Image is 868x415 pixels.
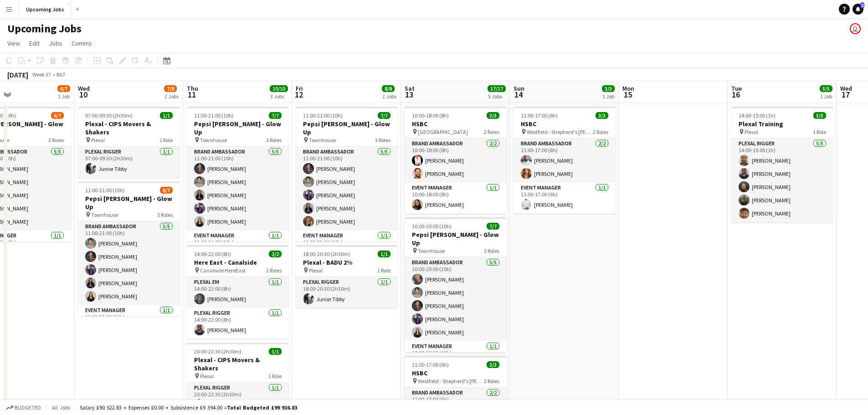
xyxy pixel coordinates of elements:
span: Edit [29,39,40,47]
span: All jobs [50,404,72,411]
span: Comms [72,39,92,47]
a: Comms [68,37,96,49]
div: [DATE] [7,70,28,79]
h1: Upcoming Jobs [7,22,82,36]
span: Total Budgeted £99 916.83 [227,404,297,411]
div: Salary £90 522.83 + Expenses £0.00 + Subsistence £9 394.00 = [80,404,297,411]
app-user-avatar: Amy Williamson [850,23,861,34]
div: BST [56,71,66,78]
span: 2 [860,2,864,8]
span: Week 37 [30,71,53,78]
a: Jobs [45,37,66,49]
button: Budgeted [5,403,42,413]
a: View [4,37,24,49]
a: Edit [26,37,43,49]
span: View [7,39,20,47]
span: Jobs [49,39,62,47]
span: Budgeted [15,405,41,411]
button: Upcoming Jobs [19,0,72,18]
a: 2 [853,4,863,15]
